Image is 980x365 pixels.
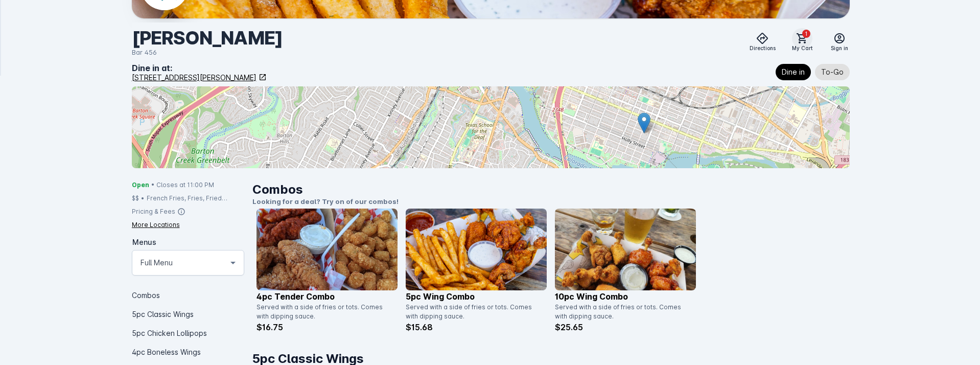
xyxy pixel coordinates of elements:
mat-select-trigger: Full Menu [141,257,173,269]
p: $15.68 [406,321,547,333]
div: Bar 456 [132,48,283,58]
div: 4pc Boneless Wings [132,343,245,361]
div: Served with a side of fries or tots. Comes with dipping sauce. [256,303,391,321]
span: Open [132,180,149,190]
button: 1 [792,28,812,49]
div: Pricing & Fees [132,207,175,216]
div: [STREET_ADDRESS][PERSON_NAME] [132,72,256,83]
h1: Combos [252,180,849,199]
div: Served with a side of fries or tots. Comes with dipping sauce. [406,303,541,321]
span: To-Go [821,66,844,78]
div: More Locations [132,220,180,230]
div: $$ [132,194,139,203]
div: Combos [132,286,245,305]
mat-chip-listbox: Fulfillment [776,62,850,82]
div: [PERSON_NAME] [132,27,283,50]
p: Looking for a deal? Try on of our combos! [252,197,849,207]
span: • Closes at 11:00 PM [151,180,214,190]
div: Dine in at: [132,62,267,74]
p: $25.65 [555,321,696,333]
div: Served with a side of fries or tots. Comes with dipping sauce. [555,303,690,321]
div: • [141,194,145,203]
span: Dine in [782,66,805,78]
p: 10pc Wing Combo [555,290,696,303]
img: catalog item [256,209,398,290]
div: French Fries, Fries, Fried Chicken, Tots, Buffalo Wings, Chicken, Wings, Fried Pickles [147,194,245,203]
p: 4pc Tender Combo [256,290,398,303]
mat-label: Menus [132,238,156,246]
p: 5pc Wing Combo [406,290,547,303]
div: 5pc Classic Wings [132,305,245,324]
div: 5pc Chicken Lollipops [132,324,245,343]
p: $16.75 [256,321,398,333]
span: 1 [802,30,810,38]
span: Directions [750,44,776,52]
img: Marker [638,112,650,133]
img: catalog item [555,209,696,290]
img: catalog item [406,209,547,290]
